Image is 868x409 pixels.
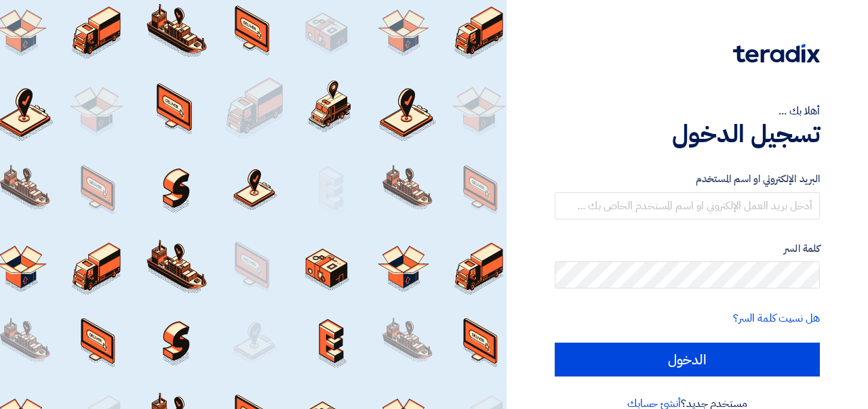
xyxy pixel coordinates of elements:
[555,343,820,376] input: الدخول
[555,192,820,219] input: أدخل بريد العمل الإلكتروني او اسم المستخدم الخاص بك ...
[733,44,820,63] img: Teradix logo
[555,241,820,257] label: كلمة السر
[555,119,820,149] h1: تسجيل الدخول
[733,310,820,326] a: هل نسيت كلمة السر؟
[555,171,820,187] label: البريد الإلكتروني او اسم المستخدم
[555,103,820,119] div: أهلا بك ...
